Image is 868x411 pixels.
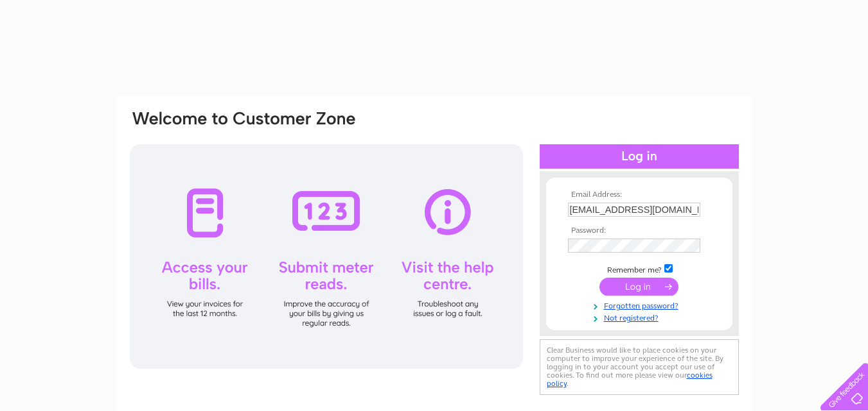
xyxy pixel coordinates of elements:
input: Submit [599,278,678,296]
a: Forgotten password? [568,299,714,311]
a: Not registered? [568,311,714,323]
div: Clear Business would like to place cookies on your computer to improve your experience of the sit... [540,339,739,395]
td: Remember me? [565,262,714,275]
th: Email Address: [565,190,714,199]
th: Password: [565,226,714,235]
a: cookies policy [547,371,713,388]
